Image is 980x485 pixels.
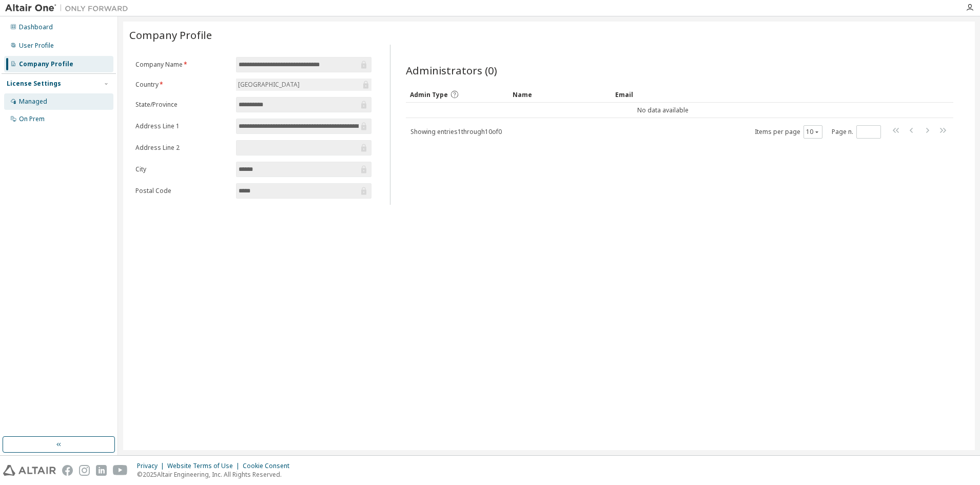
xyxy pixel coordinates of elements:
span: Showing entries 1 through 10 of 0 [410,127,502,136]
div: Website Terms of Use [167,462,243,470]
span: Administrators (0) [406,63,497,77]
img: altair_logo.svg [3,465,56,476]
label: Address Line 1 [135,122,230,130]
img: facebook.svg [62,465,73,476]
span: Admin Type [410,90,448,99]
span: Page n. [832,125,881,139]
div: Email [615,86,710,103]
div: [GEOGRAPHIC_DATA] [237,79,301,90]
img: Altair One [5,3,133,13]
label: Address Line 2 [135,144,230,152]
div: On Prem [19,115,45,123]
div: Managed [19,98,47,106]
div: Name [513,86,607,103]
div: [GEOGRAPHIC_DATA] [236,79,371,91]
td: No data available [406,103,920,118]
label: Country [135,81,230,89]
label: Postal Code [135,187,230,195]
img: youtube.svg [113,465,128,476]
img: instagram.svg [79,465,90,476]
button: 10 [806,128,820,136]
div: User Profile [19,42,54,50]
div: Dashboard [19,23,53,31]
span: Company Profile [129,28,212,42]
div: Company Profile [19,60,73,68]
label: Company Name [135,61,230,69]
p: © 2025 Altair Engineering, Inc. All Rights Reserved. [137,470,296,479]
img: linkedin.svg [96,465,107,476]
span: Items per page [755,125,822,139]
label: City [135,165,230,173]
label: State/Province [135,101,230,109]
div: Privacy [137,462,167,470]
div: License Settings [7,80,61,88]
div: Cookie Consent [243,462,296,470]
